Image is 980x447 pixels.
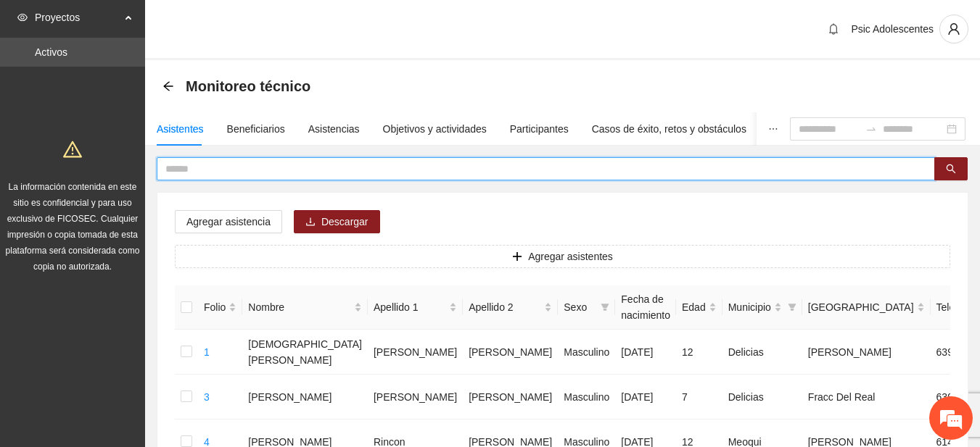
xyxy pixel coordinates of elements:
[383,121,487,137] div: Objetivos y actividades
[676,330,722,375] td: 12
[368,330,463,375] td: [PERSON_NAME]
[785,296,799,318] span: filter
[558,330,615,375] td: Masculino
[308,121,360,137] div: Asistencias
[7,295,276,346] textarea: Escriba su mensaje y pulse “Intro”
[512,251,522,263] span: plus
[242,285,368,330] th: Nombre
[204,299,226,315] span: Folio
[802,285,931,330] th: Colonia
[510,121,569,137] div: Participantes
[722,330,802,375] td: Delicias
[198,285,242,330] th: Folio
[682,299,706,315] span: Edad
[75,74,244,93] div: Chatee con nosotros ahora
[615,285,676,330] th: Fecha de nacimiento
[851,23,934,35] span: Psic Adolescentes
[374,299,446,315] span: Apellido 1
[940,22,968,35] span: user
[601,303,609,312] span: filter
[823,23,844,35] span: bell
[6,182,140,272] span: La información contenida en este sitio es confidencial y para uso exclusivo de FICOSEC. Cualquier...
[598,296,612,318] span: filter
[722,285,802,330] th: Municipio
[238,7,273,42] div: Minimizar ventana de chat en vivo
[175,245,950,268] button: plusAgregar asistentes
[204,391,210,403] a: 3
[84,143,200,289] span: Estamos en línea.
[788,303,796,312] span: filter
[939,14,968,43] button: user
[63,140,82,159] span: warning
[768,124,778,134] span: ellipsis
[242,375,368,419] td: [PERSON_NAME]
[186,75,310,98] span: Monitoreo técnico
[35,3,120,32] span: Proyectos
[564,299,595,315] span: Sexo
[463,330,558,375] td: [PERSON_NAME]
[186,214,271,230] span: Agregar asistencia
[676,285,722,330] th: Edad
[368,375,463,419] td: [PERSON_NAME]
[676,375,722,419] td: 7
[802,375,931,419] td: Fracc Del Real
[757,112,790,146] button: ellipsis
[204,346,210,358] a: 1
[463,285,558,330] th: Apellido 2
[368,285,463,330] th: Apellido 1
[934,157,968,180] button: search
[728,299,771,315] span: Municipio
[242,330,368,375] td: [DEMOGRAPHIC_DATA][PERSON_NAME]
[615,375,676,419] td: [DATE]
[157,121,204,137] div: Asistentes
[463,375,558,419] td: [PERSON_NAME]
[248,299,351,315] span: Nombre
[294,210,380,233] button: downloadDescargar
[305,217,316,228] span: download
[35,46,67,58] a: Activos
[615,330,676,375] td: [DATE]
[808,299,914,315] span: [GEOGRAPHIC_DATA]
[528,248,613,264] span: Agregar asistentes
[946,164,956,175] span: search
[592,121,746,137] div: Casos de éxito, retos y obstáculos
[802,330,931,375] td: [PERSON_NAME]
[865,123,877,135] span: swap-right
[722,375,802,419] td: Delicias
[822,17,845,41] button: bell
[175,210,282,233] button: Agregar asistencia
[162,80,174,92] span: arrow-left
[321,214,368,230] span: Descargar
[162,80,174,93] div: Back
[17,12,28,22] span: eye
[558,375,615,419] td: Masculino
[469,299,541,315] span: Apellido 2
[865,123,877,135] span: to
[227,121,285,137] div: Beneficiarios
